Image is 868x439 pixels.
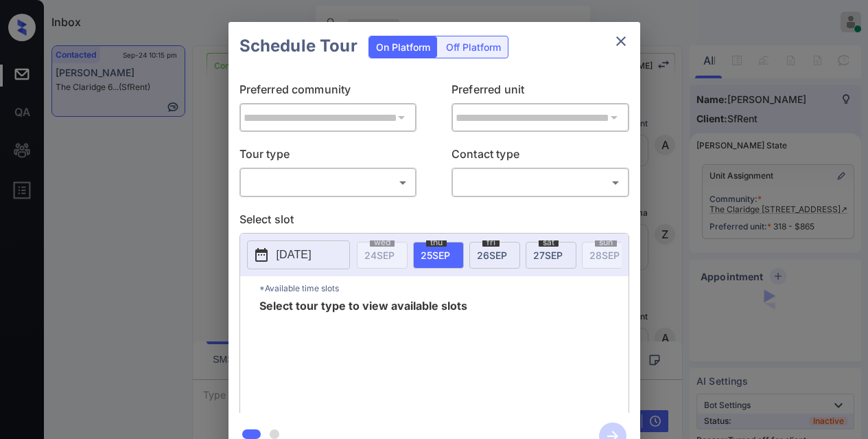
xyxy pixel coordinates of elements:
span: 25 SEP [421,249,450,261]
p: Tour type [239,146,417,168]
div: date-select [526,242,576,269]
span: 26 SEP [477,249,507,261]
div: date-select [469,242,520,269]
p: Contact type [451,146,629,168]
button: close [607,27,635,55]
p: [DATE] [277,247,312,263]
div: Off Platform [439,36,508,58]
p: Select slot [239,211,629,233]
span: sat [539,238,559,247]
p: *Available time slots [259,276,629,300]
span: thu [426,238,447,247]
div: date-select [413,242,464,269]
button: [DATE] [247,240,350,269]
div: On Platform [369,36,437,58]
span: Select tour type to view available slots [259,300,467,410]
p: Preferred unit [451,81,629,103]
span: fri [482,238,500,247]
h2: Schedule Tour [228,22,368,70]
p: Preferred community [239,81,417,103]
span: 27 SEP [533,249,563,261]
